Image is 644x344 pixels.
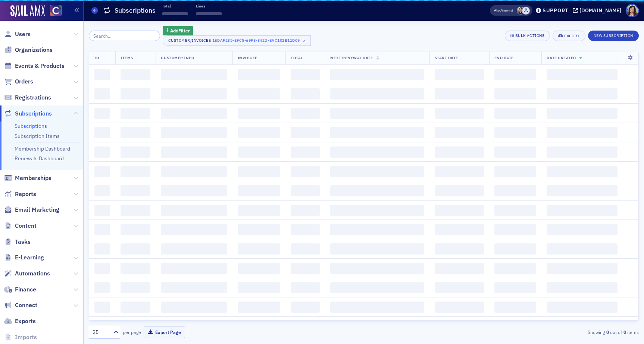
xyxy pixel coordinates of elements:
span: Piyali Chatterjee [522,7,530,15]
span: ‌ [547,185,618,196]
span: ‌ [94,302,110,313]
span: ‌ [547,263,618,274]
span: ‌ [435,302,484,313]
span: ‌ [547,69,618,80]
span: Registrations [15,94,51,102]
span: ‌ [547,166,618,177]
span: ‌ [94,108,110,119]
input: Search… [89,31,160,41]
a: Email Marketing [4,206,59,214]
h1: Subscriptions [115,6,156,15]
span: ‌ [121,166,150,177]
span: Add Filter [170,27,190,34]
span: Email Marketing [15,206,59,214]
span: ‌ [161,127,227,138]
span: Connect [15,301,37,309]
label: per page [123,329,141,335]
span: ‌ [494,146,537,158]
span: ‌ [291,146,320,158]
button: New Subscription [588,31,639,41]
button: Bulk Actions [505,31,550,41]
span: ‌ [494,185,537,196]
a: Tasks [4,238,31,246]
strong: 0 [605,329,610,335]
span: ‌ [330,166,424,177]
a: Subscriptions [4,110,52,118]
a: Imports [4,333,37,341]
span: Events & Products [15,62,65,70]
span: Orders [15,78,33,86]
span: ‌ [330,282,424,293]
span: Invoicee [238,55,257,60]
span: ‌ [94,127,110,138]
span: ‌ [291,205,320,216]
span: ‌ [238,88,281,100]
span: Pamela Galey-Coleman [517,7,525,15]
span: ‌ [291,166,320,177]
a: Exports [4,317,36,325]
span: ‌ [161,243,227,255]
span: ‌ [494,205,537,216]
span: ‌ [238,166,281,177]
button: Customer/Invoicee1edaf235-e9c5-69f8-842d-eac102b11d09× [163,35,311,46]
div: 1edaf235-e9c5-69f8-842d-eac102b11d09 [212,37,300,44]
span: ‌ [161,263,227,274]
strong: 0 [622,329,627,335]
span: ‌ [238,69,281,80]
span: ‌ [330,302,424,313]
a: Events & Products [4,62,65,70]
span: ‌ [94,185,110,196]
span: ‌ [238,127,281,138]
div: Also [494,8,501,13]
span: ‌ [94,224,110,235]
span: Memberships [15,174,51,182]
span: ‌ [494,224,537,235]
span: ‌ [547,205,618,216]
a: New Subscription [588,32,639,38]
a: Registrations [4,94,51,102]
button: Export Page [144,326,185,338]
span: ‌ [291,224,320,235]
span: ‌ [161,185,227,196]
div: [DOMAIN_NAME] [579,7,621,14]
a: Users [4,30,31,38]
span: Customer Info [161,55,194,60]
span: ‌ [121,127,150,138]
a: Automations [4,269,50,278]
span: ‌ [94,69,110,80]
span: ‌ [121,263,150,274]
span: ‌ [330,263,424,274]
span: ‌ [238,263,281,274]
span: ‌ [291,69,320,80]
span: ‌ [121,108,150,119]
span: ‌ [161,205,227,216]
span: Imports [15,333,37,341]
span: ‌ [121,88,150,100]
div: Bulk Actions [515,34,544,38]
a: Content [4,222,37,230]
span: ‌ [435,69,484,80]
a: Connect [4,301,37,309]
span: ‌ [494,263,537,274]
span: ID [94,55,99,60]
span: ‌ [291,302,320,313]
span: ‌ [435,205,484,216]
span: ‌ [161,282,227,293]
a: Subscription Items [15,133,60,139]
span: Next Renewal Date [330,55,373,60]
span: ‌ [121,205,150,216]
span: ‌ [330,69,424,80]
div: Showing out of items [461,329,639,335]
a: Renewals Dashboard [15,155,64,162]
span: ‌ [330,88,424,100]
span: ‌ [547,282,618,293]
span: Organizations [15,46,53,54]
div: Export [564,34,579,38]
div: 25 [93,328,109,336]
a: Membership Dashboard [15,145,70,152]
span: ‌ [238,243,281,255]
span: ‌ [121,185,150,196]
a: SailAMX [10,5,45,17]
span: ‌ [330,108,424,119]
span: Subscriptions [15,110,52,118]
